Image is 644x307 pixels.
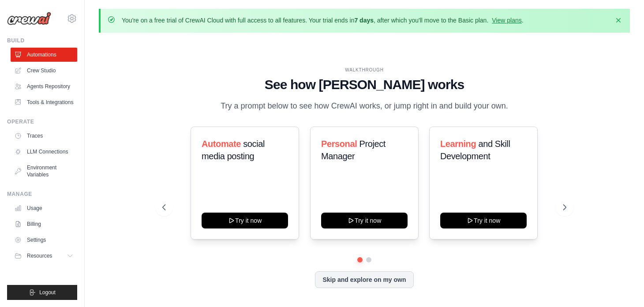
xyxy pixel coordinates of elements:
p: You're on a free trial of CrewAI Cloud with full access to all features. Your trial ends in , aft... [122,16,524,25]
div: Build [7,37,77,44]
a: Automations [11,48,77,62]
span: Resources [27,252,52,259]
a: Settings [11,233,77,247]
span: Logout [39,289,56,296]
span: Automate [202,139,241,149]
p: Try a prompt below to see how CrewAI works, or jump right in and build your own. [216,100,513,112]
button: Resources [11,249,77,263]
img: Logo [7,12,51,25]
a: Billing [11,217,77,231]
span: Learning [440,139,476,149]
div: Operate [7,118,77,125]
div: WALKTHROUGH [162,67,566,73]
a: Tools & Integrations [11,95,77,109]
a: Usage [11,201,77,215]
button: Skip and explore on my own [315,271,413,288]
a: LLM Connections [11,145,77,159]
a: Traces [11,129,77,143]
span: Personal [321,139,357,149]
a: Agents Repository [11,79,77,94]
div: Manage [7,191,77,198]
button: Logout [7,285,77,300]
strong: 7 days [354,17,374,24]
h1: See how [PERSON_NAME] works [162,77,566,93]
button: Try it now [202,213,288,228]
button: Try it now [321,213,408,228]
a: Crew Studio [11,64,77,78]
span: Project Manager [321,139,386,161]
a: View plans [492,17,521,24]
a: Environment Variables [11,161,77,182]
button: Try it now [440,213,527,228]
